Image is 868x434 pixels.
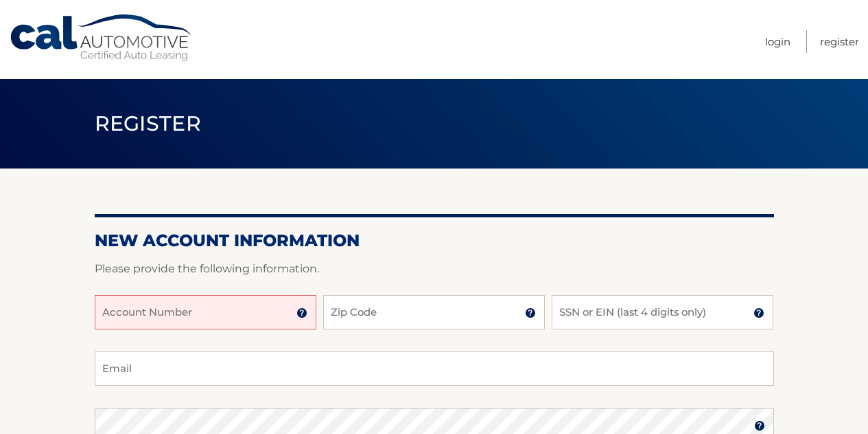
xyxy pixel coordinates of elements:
[765,30,790,53] a: Login
[9,14,194,63] a: Cal Automotive
[296,307,307,318] img: tooltip.svg
[95,295,316,329] input: Account Number
[95,351,774,386] input: Email
[820,30,859,53] a: Register
[525,307,536,318] img: tooltip.svg
[552,295,773,329] input: SSN or EIN (last 4 digits only)
[95,111,202,136] span: Register
[95,230,774,251] h2: New Account Information
[323,295,545,329] input: Zip Code
[753,307,764,318] img: tooltip.svg
[95,259,774,279] p: Please provide the following information.
[754,420,765,431] img: tooltip.svg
